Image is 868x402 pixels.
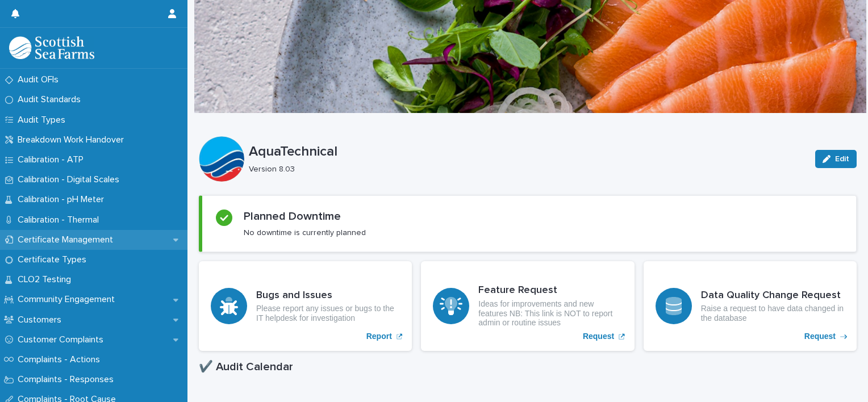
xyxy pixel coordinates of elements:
p: Report [366,332,392,341]
p: Community Engagement [13,294,124,305]
p: Certificate Types [13,254,95,265]
p: Calibration - ATP [13,154,93,165]
p: Ideas for improvements and new features NB: This link is NOT to report admin or routine issues [478,299,622,328]
p: Raise a request to have data changed in the database [701,304,845,323]
h3: Bugs and Issues [256,290,400,302]
p: Calibration - Digital Scales [13,174,128,185]
h3: Data Quality Change Request [701,290,845,302]
p: Audit Types [13,115,74,125]
span: Edit [835,155,849,163]
p: Calibration - Thermal [13,215,108,225]
p: Complaints - Responses [13,374,123,385]
p: Request [804,332,836,341]
h3: Feature Request [478,284,622,297]
p: Audit OFIs [13,74,68,85]
p: Please report any issues or bugs to the IT helpdesk for investigation [256,304,400,323]
p: Certificate Management [13,235,122,245]
p: Version 8.03 [249,165,802,174]
p: Complaints - Actions [13,354,109,365]
p: Calibration - pH Meter [13,194,113,205]
p: Breakdown Work Handover [13,135,133,145]
button: Edit [815,150,857,168]
p: Audit Standards [13,94,90,105]
p: CLO2 Testing [13,274,80,285]
p: AquaTechnical [249,144,806,160]
a: Request [421,261,634,351]
h2: Planned Downtime [244,210,341,223]
h1: ✔️ Audit Calendar [199,360,857,374]
p: Customer Complaints [13,334,112,345]
a: Report [199,261,412,351]
p: No downtime is currently planned [244,228,366,238]
img: mMrefqRFQpe26GRNOUkG [9,36,94,59]
p: Request [583,332,614,341]
a: Request [644,261,857,351]
p: Customers [13,315,70,325]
